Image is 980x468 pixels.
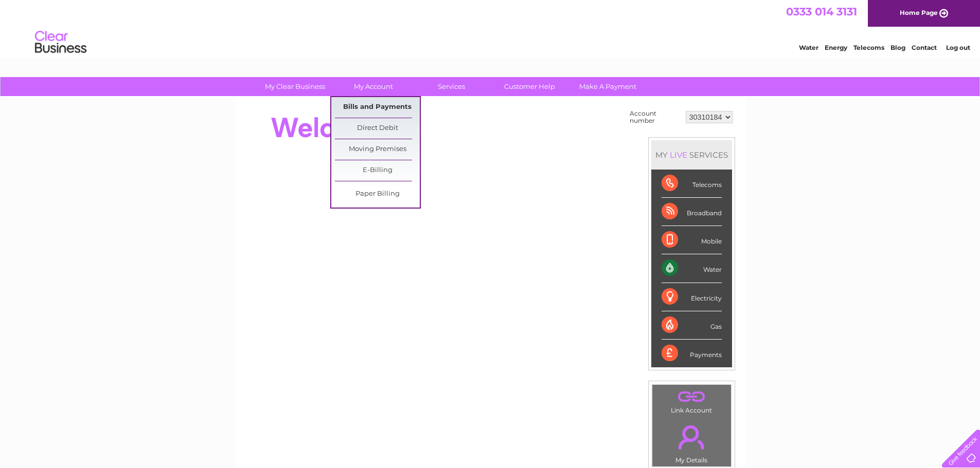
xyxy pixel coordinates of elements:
img: logo.png [34,27,87,58]
a: . [655,419,728,455]
td: My Details [652,417,732,467]
a: Paper Billing [335,184,420,204]
a: Services [409,77,494,96]
div: Broadband [662,198,722,226]
a: Make A Payment [565,77,650,96]
a: Log out [946,44,970,51]
a: E-Billing [335,160,420,181]
div: Telecoms [662,170,722,198]
div: Gas [662,311,722,340]
div: Payments [662,340,722,367]
a: . [655,387,728,405]
td: Account number [627,107,683,127]
a: Blog [890,44,905,51]
a: My Account [331,77,416,96]
div: MY SERVICES [651,140,732,170]
div: LIVE [668,150,689,160]
a: Water [799,44,818,51]
div: Electricity [662,283,722,311]
td: Link Account [652,384,732,417]
a: Contact [912,44,937,51]
a: Customer Help [487,77,572,96]
a: 0333 014 3131 [786,5,857,18]
a: Telecoms [853,44,884,51]
a: My Clear Business [253,77,337,96]
a: Bills and Payments [335,97,420,118]
a: Energy [825,44,847,51]
a: Direct Debit [335,118,420,139]
div: Clear Business is a trading name of Verastar Limited (registered in [GEOGRAPHIC_DATA] No. 3667643... [247,6,734,50]
a: Moving Premises [335,139,420,160]
div: Mobile [662,226,722,254]
div: Water [662,254,722,283]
